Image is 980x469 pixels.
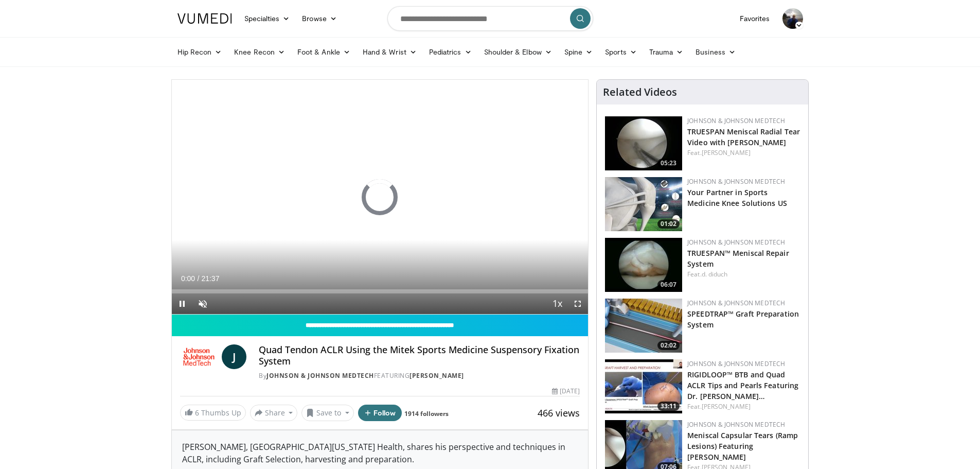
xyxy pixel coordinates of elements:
a: Favorites [734,8,776,29]
a: Hand & Wrist [357,42,423,62]
a: Specialties [238,8,296,29]
a: Browse [296,8,343,29]
span: 06:07 [657,280,680,289]
a: 33:11 [605,359,682,413]
a: Foot & Ankle [291,42,357,62]
a: 06:07 [605,238,682,292]
div: [DATE] [552,387,580,396]
button: Save to [301,405,354,421]
a: Johnson & Johnson MedTech [687,359,785,368]
span: / [198,274,200,283]
button: Fullscreen [567,293,588,314]
a: Pediatrics [423,42,478,62]
a: [PERSON_NAME] [409,371,464,380]
button: Follow [358,405,402,421]
button: Share [250,405,298,421]
span: 33:11 [657,402,680,411]
a: 02:02 [605,299,682,353]
video-js: Video Player [172,80,589,315]
div: Feat. [687,270,800,279]
span: 6 [195,408,199,418]
a: Johnson & Johnson MedTech [266,371,374,380]
a: Trauma [643,42,690,62]
h4: Quad Tendon ACLR Using the Mitek Sports Medicine Suspensory Fixation System [259,344,580,367]
a: SPEEDTRAP™ Graft Preparation System [687,309,799,329]
a: Sports [599,42,643,62]
span: 0:00 [181,274,195,283]
a: Johnson & Johnson MedTech [687,177,785,186]
span: 01:02 [657,219,680,229]
button: Playback Rate [547,293,567,314]
a: TRUESPAN™ Meniscal Repair System [687,248,789,269]
div: Feat. [687,148,800,158]
h4: Related Videos [603,86,677,98]
a: Johnson & Johnson MedTech [687,238,785,247]
img: Johnson & Johnson MedTech [180,344,218,369]
a: Johnson & Johnson MedTech [687,116,785,125]
span: 02:02 [657,341,680,350]
span: 05:23 [657,159,680,168]
img: e42d750b-549a-4175-9691-fdba1d7a6a0f.150x105_q85_crop-smart_upscale.jpg [605,238,682,292]
a: 1914 followers [404,409,449,418]
img: 0543fda4-7acd-4b5c-b055-3730b7e439d4.150x105_q85_crop-smart_upscale.jpg [605,177,682,231]
a: Hip Recon [171,42,228,62]
img: a9cbc79c-1ae4-425c-82e8-d1f73baa128b.150x105_q85_crop-smart_upscale.jpg [605,116,682,170]
a: Business [689,42,742,62]
img: a46a2fe1-2704-4a9e-acc3-1c278068f6c4.150x105_q85_crop-smart_upscale.jpg [605,299,682,353]
a: Shoulder & Elbow [478,42,558,62]
a: 6 Thumbs Up [180,405,246,421]
div: Feat. [687,402,800,411]
a: 05:23 [605,116,682,170]
button: Pause [172,293,192,314]
a: J [222,344,246,369]
input: Search topics, interventions [387,6,593,31]
a: Knee Recon [228,42,291,62]
a: Johnson & Johnson MedTech [687,420,785,429]
a: Meniscal Capsular Tears (Ramp Lesions) Featuring [PERSON_NAME] [687,430,798,462]
img: VuMedi Logo [177,13,232,24]
button: Unmute [192,293,213,314]
a: RIGIDLOOP™ BTB and Quad ACLR Tips and Pearls Featuring Dr. [PERSON_NAME]… [687,370,798,401]
span: 21:37 [201,274,219,283]
div: Progress Bar [172,289,589,293]
a: [PERSON_NAME] [702,148,751,157]
a: d. diduch [702,270,728,279]
a: 01:02 [605,177,682,231]
a: Your Partner in Sports Medicine Knee Solutions US [687,187,787,208]
a: Spine [558,42,599,62]
a: [PERSON_NAME] [702,402,751,411]
span: 466 views [538,407,580,419]
a: TRUESPAN Meniscal Radial Tear Video with [PERSON_NAME] [687,127,800,147]
img: Avatar [782,8,803,29]
img: 4bc3a03c-f47c-4100-84fa-650097507746.150x105_q85_crop-smart_upscale.jpg [605,359,682,413]
div: By FEATURING [259,371,580,380]
a: Johnson & Johnson MedTech [687,299,785,307]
